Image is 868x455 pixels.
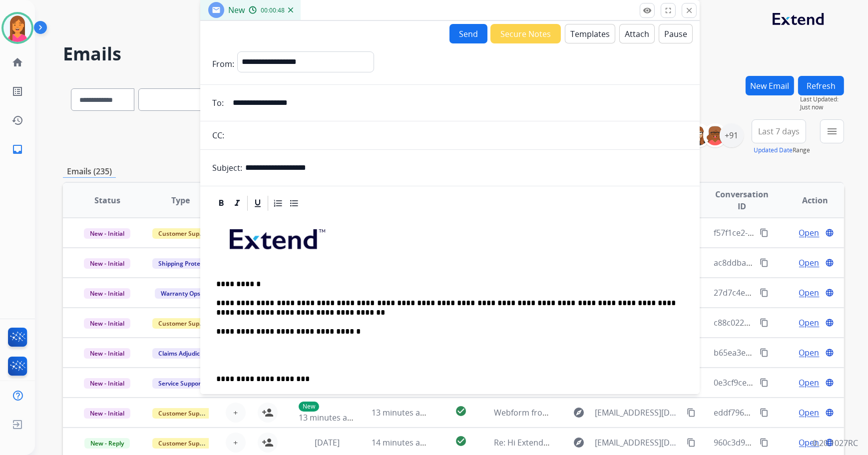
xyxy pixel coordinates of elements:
[63,44,844,64] h2: Emails
[760,258,769,267] mat-icon: content_copy
[84,258,130,269] span: New - Initial
[152,258,221,269] span: Shipping Protection
[825,318,834,327] mat-icon: language
[687,438,696,447] mat-icon: content_copy
[799,227,820,239] span: Open
[714,257,868,268] span: ac8ddba0-9710-42d4-b63a-455bc279e2f8
[214,196,229,211] div: Bold
[760,438,769,447] mat-icon: content_copy
[63,165,116,178] p: Emails (235)
[714,377,864,388] span: 0e3cf9ce-ca5a-4d02-a8dd-f29ae62589b4
[234,407,238,419] span: +
[800,95,844,103] span: Last Updated:
[565,24,615,43] button: Templates
[84,228,130,239] span: New - Initial
[84,348,130,359] span: New - Initial
[152,318,217,329] span: Customer Support
[3,14,31,42] img: avatar
[11,56,23,68] mat-icon: home
[714,437,865,448] span: 960c3d9e-3abb-4d85-8cdb-4816fff0b52b
[152,438,217,449] span: Customer Support
[799,287,820,299] span: Open
[152,228,217,239] span: Customer Support
[798,76,844,95] button: Refresh
[234,437,238,449] span: +
[372,437,430,448] span: 14 minutes ago
[760,288,769,297] mat-icon: content_copy
[11,143,23,155] mat-icon: inbox
[455,405,467,417] mat-icon: check_circle
[714,407,868,418] span: eddf796b-9782-4231-b067-39b38cc264bd
[573,407,585,419] mat-icon: explore
[315,437,340,448] span: [DATE]
[664,6,673,15] mat-icon: fullscreen
[152,348,221,359] span: Claims Adjudication
[687,408,696,417] mat-icon: content_copy
[685,6,694,15] mat-icon: close
[825,258,834,267] mat-icon: language
[826,125,838,137] mat-icon: menu
[714,227,858,238] span: f57f1ce2-f66e-4ab8-b552-f59a09f56e3e
[754,146,810,154] span: Range
[813,437,858,449] p: 0.20.1027RC
[250,196,265,211] div: Underline
[720,123,744,147] div: +91
[84,318,130,329] span: New - Initial
[595,407,681,419] span: [EMAIL_ADDRESS][DOMAIN_NAME]
[825,228,834,237] mat-icon: language
[494,407,720,418] span: Webform from [EMAIL_ADDRESS][DOMAIN_NAME] on [DATE]
[799,407,820,419] span: Open
[799,257,820,269] span: Open
[455,435,467,447] mat-icon: check_circle
[84,408,130,419] span: New - Initial
[799,347,820,359] span: Open
[11,85,23,97] mat-icon: list_alt
[11,114,23,126] mat-icon: history
[714,188,771,212] span: Conversation ID
[825,288,834,297] mat-icon: language
[714,287,865,298] span: 27d7c4ee-7b99-4dc1-96e4-bfcfba4a157a
[226,403,246,423] button: +
[752,119,806,143] button: Last 7 days
[212,162,242,174] p: Subject:
[746,76,794,95] button: New Email
[800,103,844,111] span: Just now
[754,146,793,154] button: Updated Date
[212,97,224,109] p: To:
[799,377,820,389] span: Open
[226,433,246,453] button: +
[372,407,430,418] span: 13 minutes ago
[760,408,769,417] mat-icon: content_copy
[228,4,245,15] span: New
[299,412,357,423] span: 13 minutes ago
[659,24,693,43] button: Pause
[84,378,130,389] span: New - Initial
[619,24,655,43] button: Attach
[287,196,302,211] div: Bullet List
[490,24,561,43] button: Secure Notes
[760,378,769,387] mat-icon: content_copy
[714,317,864,328] span: c88c022b-448b-43c1-b5ca-78d8f9b39f22
[94,194,120,206] span: Status
[760,228,769,237] mat-icon: content_copy
[84,288,130,299] span: New - Initial
[799,317,820,329] span: Open
[212,129,224,141] p: CC:
[171,194,190,206] span: Type
[261,6,285,14] span: 00:00:48
[271,196,286,211] div: Ordered List
[299,402,319,412] p: New
[573,437,585,449] mat-icon: explore
[230,196,245,211] div: Italic
[825,378,834,387] mat-icon: language
[771,183,844,218] th: Action
[760,348,769,357] mat-icon: content_copy
[262,407,274,419] mat-icon: person_add
[212,58,234,70] p: From:
[799,437,820,449] span: Open
[152,408,217,419] span: Customer Support
[760,318,769,327] mat-icon: content_copy
[152,378,209,389] span: Service Support
[758,129,800,133] span: Last 7 days
[825,408,834,417] mat-icon: language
